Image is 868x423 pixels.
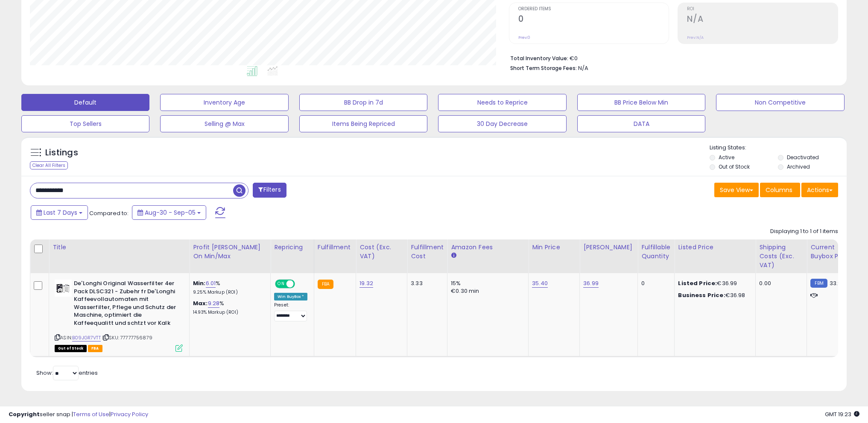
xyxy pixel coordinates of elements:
[678,292,749,299] div: €36.98
[9,410,40,418] strong: Copyright
[810,279,827,288] small: FBM
[193,300,264,315] div: %
[30,161,68,169] div: Clear All Filters
[578,64,588,72] span: N/A
[687,7,838,12] span: ROI
[55,345,87,352] span: All listings that are currently out of stock and unavailable for purchase on Amazon
[193,299,208,307] b: Max:
[299,94,427,111] button: BB Drop in 7d
[687,14,838,26] h2: N/A
[359,279,373,288] a: 19.32
[451,287,522,295] div: €0.30 min
[411,243,444,261] div: Fulfillment Cost
[510,55,568,62] b: Total Inventory Value:
[132,205,206,220] button: Aug-30 - Sep-05
[160,115,288,132] button: Selling @ Max
[719,163,750,170] label: Out of Stock
[830,279,845,287] span: 33.99
[510,53,832,63] li: €0
[55,280,72,297] img: 31NMTx9oV0L._SL40_.jpg
[678,280,749,287] div: €36.99
[253,183,286,198] button: Filters
[208,299,220,308] a: 9.28
[9,411,148,419] div: seller snap | |
[451,280,522,287] div: 15%
[810,243,854,261] div: Current Buybox Price
[577,115,705,132] button: DATA
[193,279,206,287] b: Min:
[53,243,186,252] div: Title
[160,94,288,111] button: Inventory Age
[193,243,267,261] div: Profit [PERSON_NAME] on Min/Max
[583,279,599,288] a: 36.99
[825,410,859,418] span: 2025-09-13 19:23 GMT
[190,239,271,273] th: The percentage added to the cost of goods (COGS) that forms the calculator for Min & Max prices.
[766,186,792,194] span: Columns
[102,334,152,341] span: | SKU: 77777756879
[678,279,717,287] b: Listed Price:
[299,115,427,132] button: Items Being Repriced
[145,208,196,217] span: Aug-30 - Sep-05
[687,35,704,40] small: Prev: N/A
[532,243,576,252] div: Min Price
[206,279,216,288] a: 6.01
[583,243,634,252] div: [PERSON_NAME]
[641,243,671,261] div: Fulfillable Quantity
[193,280,264,295] div: %
[193,289,264,295] p: 9.25% Markup (ROI)
[510,64,577,72] b: Short Term Storage Fees:
[532,279,548,288] a: 35.40
[759,243,803,270] div: Shipping Costs (Exc. VAT)
[518,14,669,26] h2: 0
[714,183,759,197] button: Save View
[518,7,669,12] span: Ordered Items
[719,154,734,161] label: Active
[678,243,752,252] div: Listed Price
[74,280,178,329] b: De'Longhi Original Wasserfilter 4er Pack DLSC321 - Zubehr fr De'Longhi Kaffeevollautomaten mit Wa...
[451,243,525,252] div: Amazon Fees
[274,243,310,252] div: Repricing
[21,94,149,111] button: Default
[787,154,819,161] label: Deactivated
[641,280,668,287] div: 0
[36,369,98,377] span: Show: entries
[759,280,800,287] div: 0.00
[577,94,705,111] button: BB Price Below Min
[801,183,838,197] button: Actions
[276,280,286,288] span: ON
[710,144,847,152] p: Listing States:
[359,243,403,261] div: Cost (Exc. VAT)
[73,410,109,418] a: Terms of Use
[111,410,148,418] a: Privacy Policy
[55,280,183,351] div: ASIN:
[45,147,78,159] h5: Listings
[760,183,800,197] button: Columns
[21,115,149,132] button: Top Sellers
[451,252,456,260] small: Amazon Fees.
[770,228,838,236] div: Displaying 1 to 1 of 1 items
[678,291,725,299] b: Business Price:
[411,280,441,287] div: 3.33
[72,334,101,341] a: B09JGR7VTT
[438,115,566,132] button: 30 Day Decrease
[274,293,307,300] div: Win BuyBox *
[89,209,129,217] span: Compared to:
[716,94,844,111] button: Non Competitive
[88,345,102,352] span: FBA
[274,302,307,321] div: Preset:
[318,280,333,289] small: FBA
[518,35,530,40] small: Prev: 0
[193,309,264,315] p: 14.93% Markup (ROI)
[787,163,810,170] label: Archived
[294,280,307,288] span: OFF
[31,205,88,220] button: Last 7 Days
[438,94,566,111] button: Needs to Reprice
[318,243,352,252] div: Fulfillment
[44,208,77,217] span: Last 7 Days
